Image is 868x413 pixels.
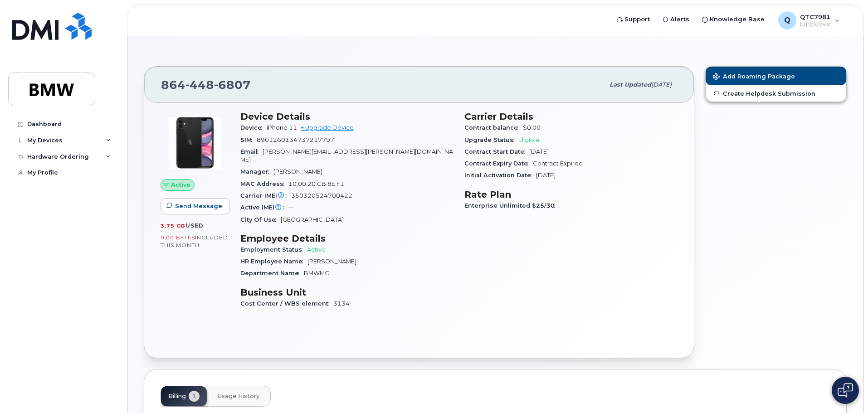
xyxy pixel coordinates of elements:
span: 6807 [214,78,251,92]
span: $0.00 [523,124,541,131]
span: 350320524700422 [291,192,352,199]
h3: Business Unit [240,287,454,298]
span: Contract Expired [533,160,583,167]
button: Add Roaming Package [706,67,846,85]
span: [DATE] [536,172,556,179]
span: Enterprise Unlimited $25/30 [464,202,560,209]
button: Send Message [161,198,230,214]
span: [DATE] [651,81,672,88]
span: used [185,222,204,229]
span: Add Roaming Package [713,73,795,82]
span: 3.75 GB [161,223,185,229]
span: Active IMEI [240,204,288,211]
span: Usage History [218,393,259,400]
span: 0.00 Bytes [161,234,195,241]
span: Last updated [610,81,651,88]
span: Active [307,246,326,253]
span: Contract balance [464,124,523,131]
h3: Carrier Details [464,111,678,122]
span: [DATE] [529,148,549,155]
span: SIM [240,136,257,143]
span: iPhone 11 [267,124,297,131]
span: Initial Activation Date [464,172,536,179]
span: 10:00:20:CB:8E:F1 [288,180,344,187]
span: Department Name [240,270,304,277]
img: iPhone_11.jpg [168,116,222,170]
span: Manager [240,168,273,175]
span: [GEOGRAPHIC_DATA] [281,216,344,223]
span: City Of Use [240,216,281,223]
span: [PERSON_NAME] [307,258,356,265]
span: MAC Address [240,180,288,187]
span: Device [240,124,267,131]
span: Contract Start Date [464,148,529,155]
span: Send Message [175,202,222,210]
h3: Device Details [240,111,454,122]
span: Email [240,148,263,155]
span: Contract Expiry Date [464,160,533,167]
span: 3134 [333,300,350,307]
span: Eligible [518,136,540,143]
a: Create Helpdesk Submission [706,85,846,102]
span: Cost Center / WBS element [240,300,333,307]
span: Upgrade Status [464,136,518,143]
span: Active [171,180,190,189]
span: 448 [185,78,214,92]
span: Employment Status [240,246,307,253]
span: 8901260134737217797 [257,136,334,143]
span: BMWMC [304,270,329,277]
span: [PERSON_NAME][EMAIL_ADDRESS][PERSON_NAME][DOMAIN_NAME] [240,148,453,163]
h3: Rate Plan [464,189,678,200]
span: — [288,204,294,211]
span: [PERSON_NAME] [273,168,322,175]
span: 864 [161,78,251,92]
span: Carrier IMEI [240,192,291,199]
span: HR Employee Name [240,258,307,265]
a: + Upgrade Device [301,124,354,131]
h3: Employee Details [240,233,454,244]
img: Open chat [838,383,853,398]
